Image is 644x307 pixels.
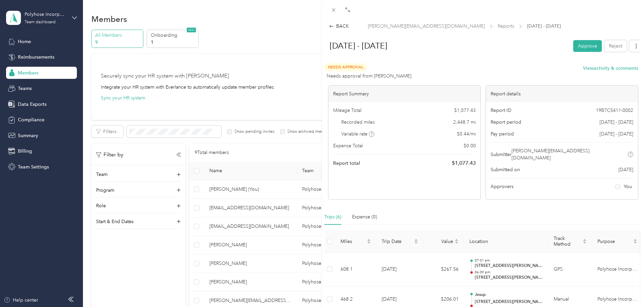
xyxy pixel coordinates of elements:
[382,239,413,244] span: Trip Date
[335,253,376,286] td: 608.1
[527,23,561,30] span: [DATE] - [DATE]
[548,253,592,286] td: GPS
[633,238,637,242] span: caret-up
[376,230,423,253] th: Trip Date
[423,253,464,286] td: $267.56
[452,159,476,167] span: $ 1,077.43
[333,107,361,114] span: Mileage Total
[341,130,374,137] span: Variable rate
[333,142,363,149] span: Expense Total
[429,239,453,244] span: Value
[599,130,633,137] span: [DATE] - [DATE]
[327,72,411,80] span: Needs approval from [PERSON_NAME]
[592,253,643,286] td: Polyhose Incorporated
[475,299,543,305] p: [STREET_ADDRESS][PERSON_NAME]
[475,275,543,281] p: [STREET_ADDRESS][PERSON_NAME]
[491,183,514,190] span: Approvers
[376,253,423,286] td: [DATE]
[573,40,602,52] button: Approve
[324,213,341,221] div: Trips (6)
[491,107,511,114] span: Report ID
[414,238,418,242] span: caret-up
[367,238,371,242] span: caret-up
[633,241,637,245] span: caret-down
[455,241,459,245] span: caret-down
[367,241,371,245] span: caret-down
[583,238,587,242] span: caret-up
[498,23,514,30] span: Reports
[341,119,375,126] span: Recorded miles
[475,292,543,298] p: Jesup
[618,166,633,173] span: [DATE]
[624,183,632,190] span: You
[323,38,568,54] h1: Aug 1 - 31, 2025
[455,238,459,242] span: caret-up
[596,107,633,114] span: 19B7C5411-0002
[554,236,581,247] span: Track Method
[491,166,520,173] span: Submitted on
[414,241,418,245] span: caret-down
[341,239,365,244] span: Miles
[324,63,367,71] span: Needs Approval
[592,230,643,253] th: Purpose
[548,230,592,253] th: Track Method
[599,119,633,126] span: [DATE] - [DATE]
[423,230,464,253] th: Value
[333,160,360,167] span: Report total
[511,147,627,161] span: [PERSON_NAME][EMAIL_ADDRESS][DOMAIN_NAME]
[352,213,377,221] div: Expense (0)
[335,230,376,253] th: Miles
[475,263,543,269] p: [STREET_ADDRESS][PERSON_NAME]
[329,23,349,30] div: BACK
[453,119,476,126] span: 2,448.7 mi
[457,130,476,137] span: $ 0.44 / mi
[454,107,476,114] span: $ 1,077.43
[328,86,480,102] div: Report Summary
[583,65,638,72] button: Viewactivity & comments
[491,151,511,158] span: Submitter
[604,40,627,52] button: Reject
[464,230,548,253] th: Location
[583,241,587,245] span: caret-down
[464,142,476,149] span: $ 0.00
[475,258,543,263] p: 07:01 am
[597,239,632,244] span: Purpose
[606,269,644,307] iframe: Everlance-gr Chat Button Frame
[491,130,514,137] span: Pay period
[368,23,485,30] span: [PERSON_NAME][EMAIL_ADDRESS][DOMAIN_NAME]
[486,86,638,102] div: Report details
[491,119,521,126] span: Report period
[475,270,543,275] p: 06:09 pm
